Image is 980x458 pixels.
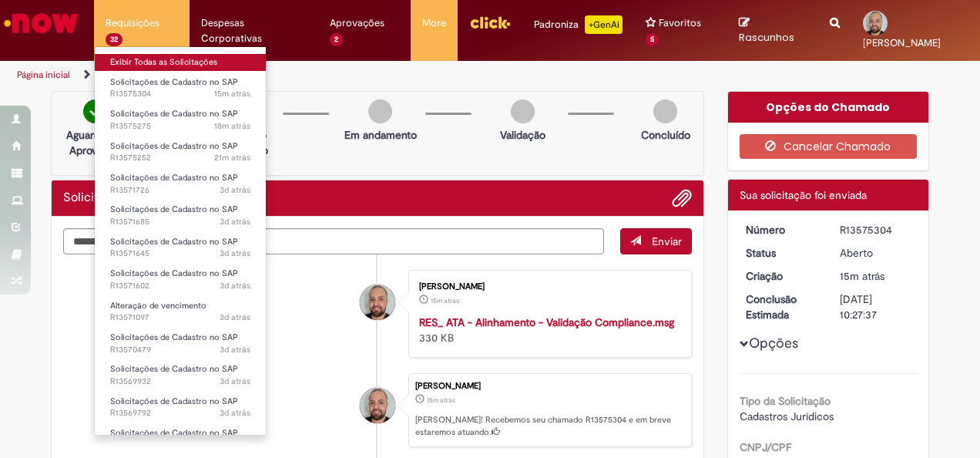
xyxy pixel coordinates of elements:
[220,216,250,227] time: 26/09/2025 16:38:52
[110,375,250,388] span: R13569932
[95,329,266,358] a: Aberto R13570479 : Solicitações de Cadastro no SAP
[734,268,829,284] dt: Criação
[652,234,682,248] span: Enviar
[110,236,238,248] span: Solicitações de Cadastro no SAP
[220,407,250,419] span: 3d atrás
[220,280,250,291] span: 3d atrás
[585,15,623,34] p: +GenAi
[106,15,159,31] span: Requisições
[641,127,690,143] p: Concluído
[220,216,250,227] span: 3d atrás
[220,184,250,196] time: 26/09/2025 16:44:57
[330,33,343,46] span: 2
[220,312,250,323] span: 3d atrás
[110,344,250,356] span: R13570479
[94,46,267,436] ul: Requisições
[469,11,511,34] img: click_logo_yellow_360x200.png
[419,315,676,345] div: 330 KB
[95,298,266,326] a: Aberto R13571097 : Alteração de vencimento
[840,222,911,237] div: R13575304
[110,248,250,260] span: R13571645
[95,54,266,71] a: Exibir Todas as Solicitações
[110,280,250,292] span: R13571602
[220,248,250,259] span: 3d atrás
[740,394,831,408] b: Tipo da Solicitação
[220,407,250,419] time: 26/09/2025 10:31:20
[620,228,692,254] button: Enviar
[419,282,676,291] div: [PERSON_NAME]
[110,268,238,279] span: Solicitações de Cadastro no SAP
[110,88,250,100] span: R13575304
[220,280,250,291] time: 26/09/2025 16:28:35
[106,33,123,46] span: 32
[739,30,794,45] span: Rascunhos
[511,99,535,123] img: img-circle-grey.png
[110,76,238,88] span: Solicitações de Cadastro no SAP
[840,245,911,261] div: Aberto
[110,140,238,152] span: Solicitações de Cadastro no SAP
[220,375,250,387] time: 26/09/2025 10:55:40
[740,409,834,423] span: Cadastros Jurídicos
[427,396,455,405] time: 29/09/2025 09:27:32
[734,245,829,261] dt: Status
[659,15,701,31] span: Favoritos
[500,127,545,143] p: Validação
[2,8,81,39] img: ServiceNow
[83,99,107,123] img: check-circle-green.png
[534,15,623,34] div: Padroniza
[63,191,243,205] h2: Solicitações de Cadastro no SAP Histórico de tíquete
[95,361,266,389] a: Aberto R13569932 : Solicitações de Cadastro no SAP
[214,120,250,132] span: 18m atrás
[220,344,250,355] span: 3d atrás
[419,315,674,329] a: RES_ ATA - Alinhamento - Validação Compliance.msg
[840,291,911,322] div: [DATE] 10:27:37
[95,106,266,134] a: Aberto R13575275 : Solicitações de Cadastro no SAP
[201,15,307,46] span: Despesas Corporativas
[646,33,659,46] span: 5
[415,382,683,391] div: [PERSON_NAME]
[95,425,266,453] a: Aberto R13569240 : Solicitações de Cadastro no SAP
[728,92,929,123] div: Opções do Chamado
[220,312,250,323] time: 26/09/2025 15:12:03
[840,268,911,284] div: 29/09/2025 09:27:32
[110,332,238,343] span: Solicitações de Cadastro no SAP
[110,184,250,197] span: R13571726
[330,15,384,31] span: Aprovações
[214,152,250,163] span: 21m atrás
[431,296,459,305] span: 15m atrás
[360,388,395,423] div: Pedro Rosa de Moraes
[110,407,250,419] span: R13569792
[110,120,250,133] span: R13575275
[415,414,683,438] p: [PERSON_NAME]! Recebemos seu chamado R13575304 e em breve estaremos atuando.
[63,228,604,254] textarea: Digite sua mensagem aqui...
[360,285,395,320] div: Pedro Rosa de Moraes
[740,440,791,454] b: CNPJ/CPF
[12,61,642,89] ul: Trilhas de página
[368,99,392,123] img: img-circle-grey.png
[95,170,266,198] a: Aberto R13571726 : Solicitações de Cadastro no SAP
[734,291,829,322] dt: Conclusão Estimada
[110,363,238,375] span: Solicitações de Cadastro no SAP
[95,234,266,262] a: Aberto R13571645 : Solicitações de Cadastro no SAP
[58,127,133,158] p: Aguardando Aprovação
[110,300,206,312] span: Alteração de vencimento
[95,138,266,167] a: Aberto R13575252 : Solicitações de Cadastro no SAP
[220,344,250,355] time: 26/09/2025 12:46:14
[110,152,250,164] span: R13575252
[110,396,238,407] span: Solicitações de Cadastro no SAP
[427,396,455,405] span: 15m atrás
[739,16,807,45] a: Rascunhos
[95,74,266,103] a: Aberto R13575304 : Solicitações de Cadastro no SAP
[740,134,918,159] button: Cancelar Chamado
[214,152,250,163] time: 29/09/2025 09:21:12
[110,172,238,184] span: Solicitações de Cadastro no SAP
[840,269,884,283] span: 15m atrás
[672,188,692,208] button: Adicionar anexos
[431,296,459,305] time: 29/09/2025 09:27:12
[110,204,238,215] span: Solicitações de Cadastro no SAP
[110,216,250,228] span: R13571685
[110,312,250,324] span: R13571097
[63,373,692,447] li: Pedro Rosa de Moraes
[110,427,238,439] span: Solicitações de Cadastro no SAP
